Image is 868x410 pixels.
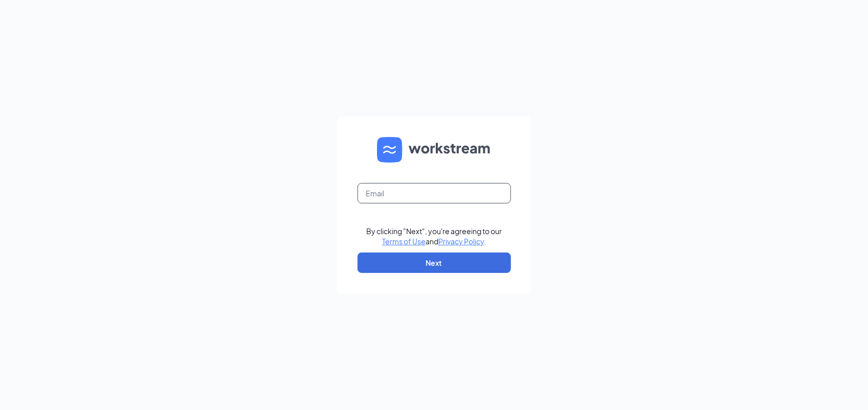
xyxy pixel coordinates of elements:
img: WS logo and Workstream text [377,137,492,163]
a: Terms of Use [382,237,426,246]
div: By clicking "Next", you're agreeing to our and . [366,226,502,246]
a: Privacy Policy [438,237,484,246]
input: Email [358,183,511,203]
button: Next [358,253,511,273]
